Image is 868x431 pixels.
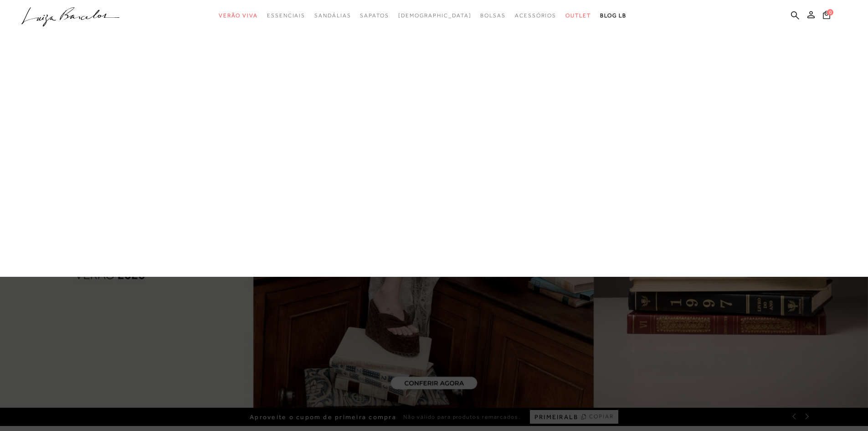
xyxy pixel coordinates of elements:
span: [DEMOGRAPHIC_DATA] [398,12,472,19]
a: noSubCategoriesText [398,7,472,24]
a: categoryNavScreenReaderText [480,7,506,24]
a: categoryNavScreenReaderText [267,7,305,24]
a: categoryNavScreenReaderText [565,7,591,24]
a: categoryNavScreenReaderText [314,7,351,24]
a: categoryNavScreenReaderText [515,7,556,24]
span: Acessórios [515,12,556,19]
span: 0 [827,9,833,16]
span: Sapatos [360,12,389,19]
button: 0 [820,10,833,22]
span: Outlet [565,12,591,19]
span: Essenciais [267,12,305,19]
a: categoryNavScreenReaderText [360,7,389,24]
a: categoryNavScreenReaderText [219,7,258,24]
span: Bolsas [480,12,506,19]
span: Verão Viva [219,12,258,19]
span: BLOG LB [600,12,627,19]
span: Sandálias [314,12,351,19]
a: BLOG LB [600,7,627,24]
